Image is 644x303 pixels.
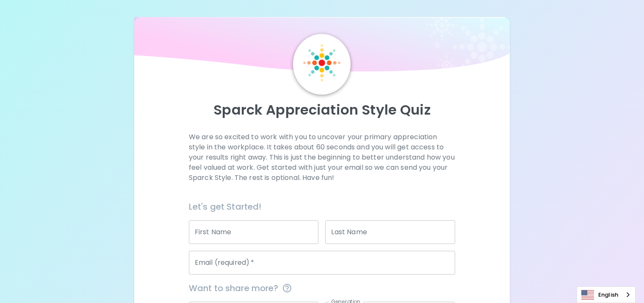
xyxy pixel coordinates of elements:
svg: This information is completely confidential and only used for aggregated appreciation studies at ... [282,283,292,293]
div: Language [577,286,636,303]
aside: Language selected: English [577,286,636,303]
p: We are so excited to work with you to uncover your primary appreciation style in the workplace. I... [189,132,455,183]
img: wave [134,17,510,76]
span: Want to share more? [189,281,455,295]
a: English [577,287,635,303]
p: Sparck Appreciation Style Quiz [144,101,500,118]
h6: Let's get Started! [189,200,455,213]
img: Sparck Logo [303,44,340,81]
